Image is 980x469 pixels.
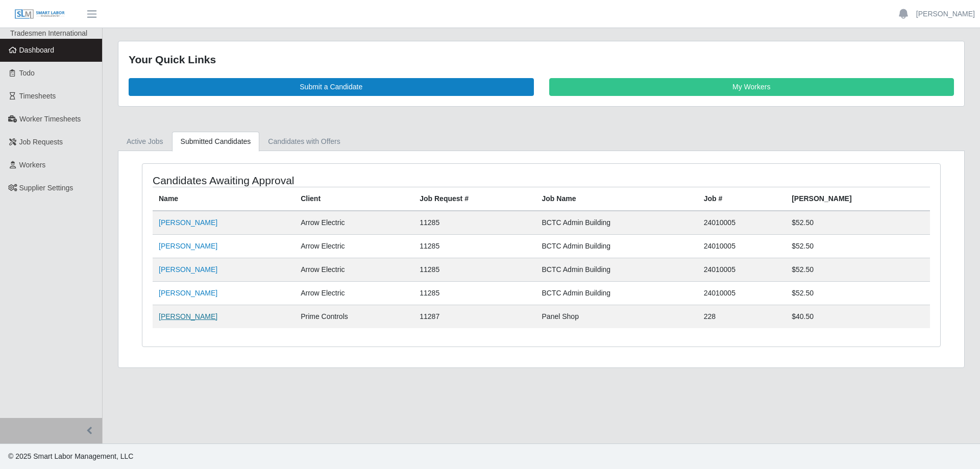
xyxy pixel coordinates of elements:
a: Submit a Candidate [129,78,534,96]
td: 11285 [413,258,535,281]
img: SLM Logo [14,9,65,20]
td: BCTC Admin Building [536,211,698,235]
span: Dashboard [19,46,55,54]
a: [PERSON_NAME] [159,312,217,320]
td: Arrow Electric [295,281,413,305]
td: 11285 [413,281,535,305]
h4: Candidates Awaiting Approval [153,174,468,187]
th: Job # [698,187,786,211]
td: Arrow Electric [295,234,413,258]
td: Prime Controls [295,305,413,328]
a: [PERSON_NAME] [159,265,217,274]
a: [PERSON_NAME] [159,242,217,250]
a: Active Jobs [118,132,172,152]
td: $52.50 [786,258,930,281]
td: $40.50 [786,305,930,328]
td: 11285 [413,211,535,235]
span: Supplier Settings [19,184,73,192]
td: 11285 [413,234,535,258]
td: 11287 [413,305,535,328]
td: Arrow Electric [295,211,413,235]
span: Worker Timesheets [19,115,81,123]
td: BCTC Admin Building [536,258,698,281]
td: 24010005 [698,258,786,281]
td: 24010005 [698,234,786,258]
div: Your Quick Links [129,52,954,68]
span: Job Requests [19,138,63,146]
td: $52.50 [786,281,930,305]
th: Job Request # [413,187,535,211]
th: Client [295,187,413,211]
th: Job Name [536,187,698,211]
a: [PERSON_NAME] [159,289,217,297]
span: Tradesmen International [10,29,87,37]
td: 24010005 [698,281,786,305]
th: Name [153,187,295,211]
td: $52.50 [786,211,930,235]
a: [PERSON_NAME] [159,218,217,227]
span: Timesheets [19,92,56,100]
td: BCTC Admin Building [536,234,698,258]
span: Workers [19,161,46,169]
td: 228 [698,305,786,328]
td: BCTC Admin Building [536,281,698,305]
th: [PERSON_NAME] [786,187,930,211]
a: [PERSON_NAME] [916,9,975,19]
td: Arrow Electric [295,258,413,281]
td: Panel Shop [536,305,698,328]
td: $52.50 [786,234,930,258]
a: My Workers [549,78,954,96]
td: 24010005 [698,211,786,235]
span: Todo [19,69,35,77]
a: Submitted Candidates [172,132,260,152]
a: Candidates with Offers [259,132,349,152]
span: © 2025 Smart Labor Management, LLC [8,452,133,460]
